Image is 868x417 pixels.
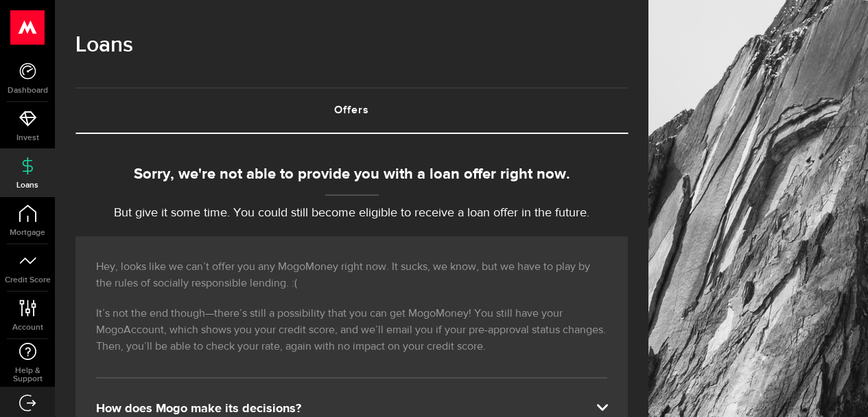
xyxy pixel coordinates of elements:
ul: Tabs Navigation [75,87,628,134]
p: It’s not the end though—there’s still a possibility that you can get MogoMoney! You still have yo... [96,306,607,355]
div: How does Mogo make its decisions? [96,401,607,417]
p: But give it some time. You could still become eligible to receive a loan offer in the future. [75,204,628,223]
a: Offers [75,89,628,133]
p: Hey, looks like we can’t offer you any MogoMoney right now. It sucks, we know, but we have to pla... [96,259,607,292]
div: Sorry, we're not able to provide you with a loan offer right now. [75,164,628,186]
h1: Loans [75,27,628,63]
iframe: LiveChat chat widget [810,359,868,417]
